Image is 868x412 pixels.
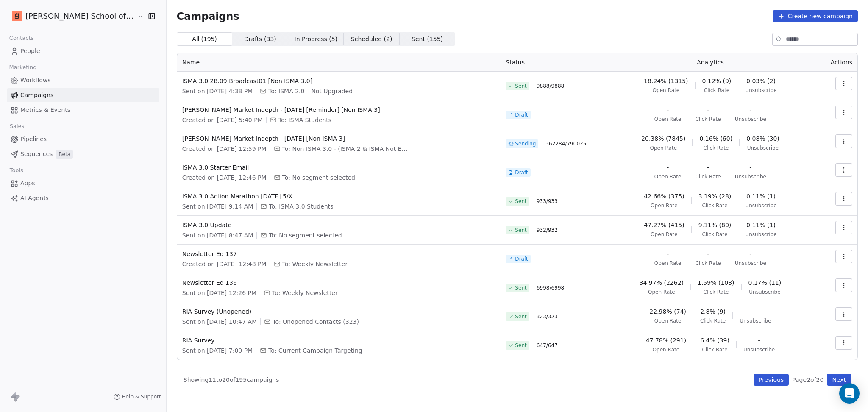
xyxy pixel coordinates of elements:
span: 6998 / 6998 [537,284,564,291]
span: Campaigns [177,10,239,22]
span: [PERSON_NAME] Market Indepth - [DATE] [Reminder] [Non ISMA 3] [182,106,496,114]
span: Workflows [20,76,51,85]
div: Open Intercom Messenger [839,383,860,404]
button: [PERSON_NAME] School of Finance LLP [10,9,132,23]
span: Sent on [DATE] 4:38 PM [182,87,253,95]
a: SequencesBeta [7,147,159,161]
span: Unsubscribe [735,173,766,180]
span: Sent on [DATE] 7:00 PM [182,346,253,355]
a: Apps [7,176,159,190]
span: In Progress ( 5 ) [295,35,338,44]
span: Sent [515,198,526,205]
span: 933 / 933 [537,198,558,205]
a: Help & Support [114,393,161,400]
span: 2.8% (9) [700,307,726,316]
span: - [749,163,751,172]
span: Open Rate [650,145,677,151]
span: 0.08% (30) [746,134,779,143]
span: - [707,106,709,114]
button: Create new campaign [773,10,858,22]
span: 323 / 323 [537,313,558,320]
span: Sent on [DATE] 12:26 PM [182,289,256,297]
span: Open Rate [651,231,678,238]
span: 20.38% (7845) [641,134,685,143]
span: AI Agents [20,194,49,203]
span: 6.4% (39) [700,336,729,345]
span: Click Rate [695,116,721,122]
span: Campaigns [20,91,53,100]
span: ISMA 3.0 Action Marathon [DATE] 5/X [182,192,496,200]
span: Created on [DATE] 12:46 PM [182,173,267,182]
span: 22.98% (74) [649,307,686,316]
span: Open Rate [654,116,682,122]
span: 34.97% (2262) [640,278,684,287]
span: ISMA 3.0 Starter Email [182,163,496,172]
span: Sent on [DATE] 10:47 AM [182,317,257,326]
a: Campaigns [7,88,159,102]
span: To: ISMA 3.0 Students [269,202,333,211]
span: 18.24% (1315) [644,77,688,85]
span: - [749,106,751,114]
span: Open Rate [654,173,682,180]
span: Contacts [6,32,37,45]
span: Metrics & Events [20,106,70,114]
span: 362284 / 790025 [545,140,586,147]
span: ISMA 3.0 Update [182,221,496,229]
span: To: No segment selected [282,173,355,182]
span: 9888 / 9888 [537,83,564,89]
span: Help & Support [122,393,161,400]
a: Pipelines [7,132,159,146]
span: 0.11% (1) [746,192,776,200]
span: - [758,336,760,345]
span: Showing 11 to 20 of 195 campaigns [184,376,279,384]
span: Marketing [6,61,40,74]
span: To: Non ISMA 3.0 - (ISMA 2 & ISMA Not Enrolled) [282,145,409,153]
span: 47.27% (415) [644,221,684,229]
th: Name [177,53,501,72]
span: Unsubscribe [745,87,776,94]
span: Sending [515,140,536,147]
img: Goela%20School%20Logos%20(4).png [12,11,22,21]
span: - [707,163,709,172]
span: Unsubscribe [735,260,766,267]
span: 0.11% (1) [746,221,776,229]
span: Open Rate [648,289,675,295]
span: Sent [515,83,526,89]
span: To: Weekly Newsletter [272,289,338,297]
span: People [20,47,40,56]
span: Click Rate [702,231,727,238]
span: Sent [515,227,526,234]
span: Tools [6,164,27,177]
span: Open Rate [654,260,682,267]
a: People [7,44,159,58]
span: To: Current Campaign Targeting [268,346,362,355]
span: Open Rate [653,87,680,94]
span: Sent [515,313,526,320]
span: Draft [515,256,528,262]
span: ISMA 3.0 28.09 Broadcast01 [Non ISMA 3.0] [182,77,496,85]
span: 0.16% (60) [699,134,732,143]
span: Click Rate [703,145,729,151]
span: - [749,250,751,258]
span: Apps [20,179,35,188]
span: To: ISMA 2.0 – Not Upgraded [268,87,353,95]
span: Click Rate [702,202,727,209]
span: Open Rate [654,317,682,324]
span: Unsubscribe [735,116,766,122]
span: Click Rate [700,317,726,324]
span: 47.78% (291) [646,336,686,345]
span: - [667,250,669,258]
span: Sent ( 155 ) [412,35,443,44]
span: Sent [515,342,526,349]
span: Click Rate [702,346,727,353]
span: Open Rate [653,346,680,353]
span: - [667,106,669,114]
span: Sent [515,284,526,291]
a: AI Agents [7,191,159,205]
th: Status [501,53,606,72]
span: Pipelines [20,135,47,144]
span: 9.11% (80) [698,221,732,229]
span: To: ISMA Students [278,116,331,124]
span: 3.19% (28) [698,192,732,200]
span: Newsletter Ed 136 [182,278,496,287]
